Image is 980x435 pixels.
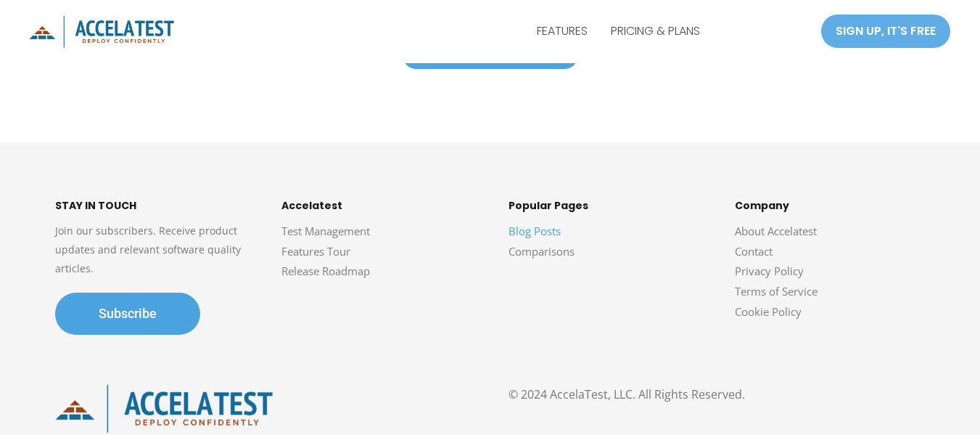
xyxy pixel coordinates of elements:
[525,13,806,49] nav: Site Navigation
[29,15,174,48] img: icon
[281,244,350,259] a: Features Tour
[735,304,802,319] a: Cookie Policy
[735,284,818,298] a: Terms of Service
[281,198,472,296] aside: Footer Widget 2
[281,198,472,214] h5: Accelatest
[29,23,174,38] a: AccelaTest
[508,244,575,259] a: Comparisons
[712,13,806,49] a: CONTACT US
[508,198,699,214] h5: Popular Pages
[55,221,246,278] p: Join our subscribers. Receive product updates and relevant software quality articles.
[735,198,926,214] h5: Company
[281,224,370,238] a: Test Management
[735,224,817,238] a: About Accelatest
[735,264,804,278] a: Privacy Policy
[281,264,370,278] a: Release Roadmap
[820,14,951,49] a: SIGN UP, IT'S FREE
[55,384,273,433] img: icon
[55,293,200,335] a: Subscribe
[508,384,926,406] p: © 2024 AccelaTest, LLC. All Rights Reserved.
[735,198,926,337] aside: Footer Widget 4
[55,198,246,334] aside: Footer Widget 1
[508,224,561,238] a: Blog Posts
[735,244,773,259] a: Contact
[525,13,599,49] a: FEATURES
[508,198,699,276] aside: Footer Widget 3
[99,307,157,320] span: Subscribe
[55,198,246,214] h5: STAY IN TOUCH
[599,13,712,49] a: PRICING & PLANS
